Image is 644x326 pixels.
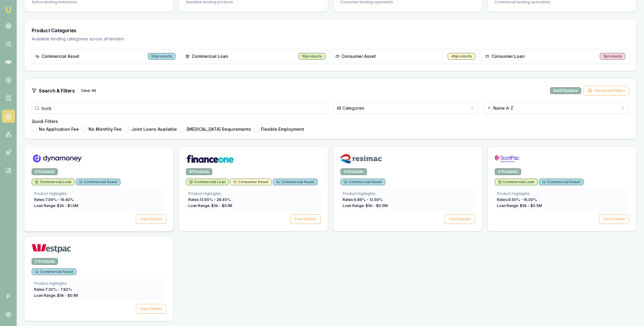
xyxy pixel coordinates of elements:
span: Loan Range: $ 5 k - $ 0.1 M [188,203,232,208]
span: P [2,290,15,303]
img: ScotPac logo [495,154,519,164]
h3: Product Categories [32,27,629,34]
div: Product Highlights: [497,191,627,196]
span: Loan Range: $ 5 k - $ 0.1 M [34,293,78,298]
h3: Search & Filters [39,87,75,94]
div: 9 Products [186,168,212,175]
div: 4 Products [495,168,521,175]
span: Consumer Asset [342,53,376,59]
span: Loan Range: $ 2 k - $ 1.0 M [34,203,78,208]
button: View Details [136,214,166,224]
span: Loan Range: $ 5 k - $ 0.5 M [343,203,388,208]
button: View Details [290,214,321,224]
span: Commercial Asset [542,180,580,184]
label: No Monthly Fee [88,127,122,131]
a: Resimac logo4 ProductsCommercial AssetProduct Highlights:Rates:6.89% - 13.59%Loan Range: $5k - $0... [333,146,482,231]
h4: Quick Filters [32,118,629,124]
label: Flexible Employment [261,127,304,131]
span: Rates: 8.50 % - 16.00 % [497,197,537,202]
span: Rates: 7.09 % - 19.40 % [34,197,74,202]
a: Dynamoney logo5 ProductsCommercial LoanCommercial AssetProduct Highlights:Rates:7.09% - 19.40%Loa... [24,146,174,231]
button: View Details [445,214,475,224]
span: Commercial Loan [35,180,71,184]
span: Commercial Loan [192,53,228,59]
span: Rates: 6.89 % - 13.59 % [343,197,383,202]
button: Clear All [77,86,100,96]
a: Finance One logo9 ProductsCommercial LoanConsumer AssetCommercial AssetProduct Highlights:Rates:1... [178,146,328,231]
img: Finance One logo [186,154,234,164]
div: Product Highlights: [343,191,473,196]
div: Product Highlights: [34,281,164,286]
label: [MEDICAL_DATA] Requirements [187,127,251,131]
div: Product Highlights: [34,191,164,196]
div: 5 Products [32,168,58,175]
button: Advanced Filters [584,86,629,96]
a: Westpac logo2 ProductsCommercial AssetProduct Highlights:Rates:7.20% - 7.82%Loan Range: $5k - $0.... [24,236,174,321]
div: 50 products [148,53,175,60]
span: Commercial Asset [79,180,117,184]
div: Product Highlights: [188,191,318,196]
input: Search lenders, products, descriptions... [32,103,328,114]
span: Rates: 7.20 % - 7.82 % [34,287,72,292]
button: View Details [599,214,629,224]
span: Commercial Loan [189,180,226,184]
button: View Details [136,304,166,314]
p: Available lending categories across all lenders [32,36,629,42]
label: Joint Loans Available [131,127,177,131]
div: 2 Products [32,258,58,265]
span: Commercial Asset [42,53,79,59]
div: 10 products [299,53,325,60]
div: 4 Products [341,168,367,175]
span: Consumer Loan [492,53,525,59]
span: Rates: 13.95 % - 28.45 % [188,197,231,202]
span: Consumer Asset [233,180,268,184]
span: Commercial Loan [498,180,534,184]
div: 45 products [448,53,475,60]
img: Resimac logo [341,154,382,164]
span: Commercial Asset [276,180,314,184]
img: Dynamoney logo [32,154,82,164]
div: 5 of 37 lenders [550,87,581,94]
a: ScotPac logo4 ProductsCommercial LoanCommercial AssetProduct Highlights:Rates:8.50% - 16.00%Loan ... [487,146,637,231]
label: No Application Fee [39,127,79,131]
img: emu-icon-u.png [5,6,12,13]
img: Westpac logo [32,244,71,253]
span: Loan Range: $ 5 k - $ 0.5 M [497,203,542,208]
span: Commercial Asset [35,269,73,274]
div: 9 products [600,53,625,60]
span: Commercial Asset [344,180,382,184]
